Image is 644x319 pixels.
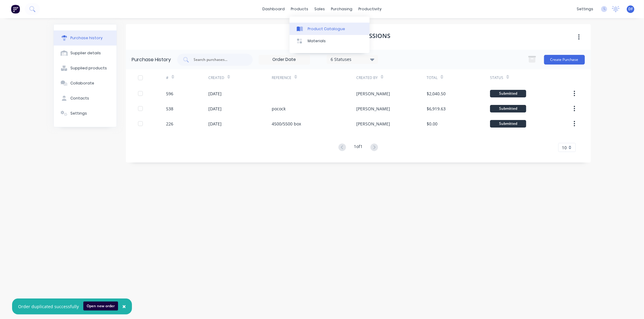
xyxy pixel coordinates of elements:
div: Settings [70,111,87,116]
div: 226 [166,121,173,127]
div: Created By [356,75,378,81]
div: [DATE] [208,121,222,127]
div: [PERSON_NAME] [356,106,390,112]
div: $2,040.50 [427,90,446,97]
div: [PERSON_NAME] [356,90,390,97]
button: Purchase history [54,30,117,46]
span: × [122,302,126,311]
button: Settings [54,106,117,121]
button: Close [116,299,132,314]
div: $6,919.63 [427,106,446,112]
div: productivity [355,5,385,14]
div: Supplied products [70,65,107,71]
div: Purchase history [70,35,103,41]
div: Submitted [490,90,526,97]
div: Materials [308,38,326,44]
span: DF [628,6,633,12]
div: Submitted [490,120,526,128]
button: Open new order [83,302,118,311]
button: Contacts [54,91,117,106]
div: Collaborate [70,81,94,86]
img: Factory [11,5,20,14]
div: products [288,5,311,14]
div: Supplier details [70,50,101,56]
div: sales [311,5,328,14]
div: 538 [166,106,173,112]
span: 10 [562,144,567,151]
div: 596 [166,90,173,97]
div: Contacts [70,96,89,101]
input: Search purchases... [193,57,243,63]
div: [PERSON_NAME] [356,121,390,127]
div: Total [427,75,437,81]
div: Reference [272,75,291,81]
div: 4500/5500 box [272,121,301,127]
div: Purchase History [132,56,171,63]
input: Order Date [259,55,310,64]
a: Materials [290,35,370,47]
div: 1 of 1 [354,143,363,152]
div: settings [574,5,596,14]
div: # [166,75,168,81]
button: Create Purchase [544,55,585,65]
button: Supplier details [54,46,117,61]
div: 6 Statuses [331,56,374,62]
div: Created [208,75,224,81]
div: Submitted [490,105,526,112]
button: Supplied products [54,61,117,76]
a: Product Catalogue [290,23,370,35]
div: [DATE] [208,90,222,97]
div: Product Catalogue [308,26,345,32]
div: Status [490,75,503,81]
div: pocock [272,106,286,112]
button: Collaborate [54,76,117,91]
div: purchasing [328,5,355,14]
div: Order duplicated successfully [18,303,79,310]
div: [DATE] [208,106,222,112]
a: dashboard [259,5,288,14]
div: $0.00 [427,121,437,127]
